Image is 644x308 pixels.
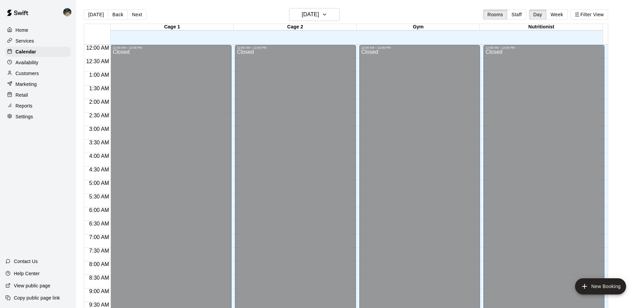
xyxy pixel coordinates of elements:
[88,288,111,294] span: 9:00 AM
[16,38,34,44] p: Services
[84,9,108,20] button: [DATE]
[546,9,568,20] button: Week
[127,9,146,20] button: Next
[16,70,39,77] p: Customers
[480,24,603,30] div: Nutritionist
[88,207,111,213] span: 6:00 AM
[5,68,71,78] a: Customers
[88,180,111,186] span: 5:00 AM
[5,25,71,35] a: Home
[88,275,111,281] span: 8:30 AM
[88,140,111,145] span: 3:30 AM
[16,59,39,66] p: Availability
[62,5,76,19] div: Nolan Gilbert
[88,221,111,227] span: 6:30 AM
[88,248,111,254] span: 7:30 AM
[5,57,71,68] a: Availability
[529,9,547,20] button: Day
[575,278,626,294] button: add
[5,47,71,57] a: Calendar
[14,270,40,277] p: Help Center
[88,72,111,78] span: 1:00 AM
[16,48,36,55] p: Calendar
[14,294,60,301] p: Copy public page link
[14,282,50,289] p: View public page
[88,261,111,267] span: 8:00 AM
[5,90,71,100] a: Retail
[289,8,340,21] button: [DATE]
[85,58,111,64] span: 12:30 AM
[63,8,71,16] img: Nolan Gilbert
[5,112,71,122] a: Settings
[14,258,38,265] p: Contact Us
[88,113,111,118] span: 2:30 AM
[237,46,354,49] div: 12:00 AM – 12:00 PM
[88,153,111,159] span: 4:00 AM
[111,24,234,30] div: Cage 1
[5,79,71,89] a: Marketing
[507,9,526,20] button: Staff
[357,24,480,30] div: Gym
[5,36,71,46] a: Services
[88,86,111,91] span: 1:30 AM
[88,99,111,105] span: 2:00 AM
[108,9,128,20] button: Back
[483,9,507,20] button: Rooms
[88,194,111,199] span: 5:30 AM
[570,9,608,20] button: Filter View
[234,24,357,30] div: Cage 2
[85,45,111,51] span: 12:00 AM
[113,46,230,49] div: 12:00 AM – 12:00 PM
[361,46,478,49] div: 12:00 AM – 12:00 PM
[16,92,28,98] p: Retail
[16,102,32,109] p: Reports
[5,101,71,111] a: Reports
[302,10,319,19] h6: [DATE]
[16,113,33,120] p: Settings
[88,302,111,308] span: 9:30 AM
[485,46,602,49] div: 12:00 AM – 12:00 PM
[88,234,111,240] span: 7:00 AM
[88,126,111,132] span: 3:00 AM
[16,81,37,88] p: Marketing
[16,27,28,33] p: Home
[88,167,111,172] span: 4:30 AM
